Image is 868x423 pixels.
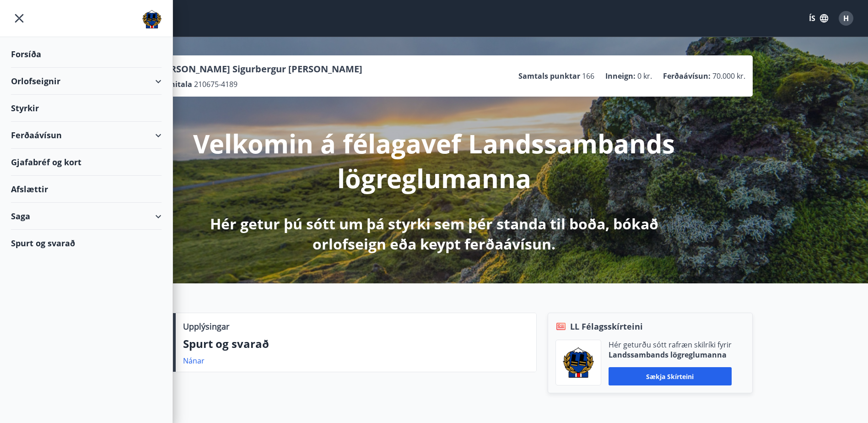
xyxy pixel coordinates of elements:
[609,367,732,385] button: Sækja skírteini
[582,71,594,81] span: 166
[570,320,643,332] span: LL Félagsskírteini
[11,10,27,27] button: menu
[183,336,529,352] p: Spurt og svarað
[605,71,636,81] p: Inneign :
[712,71,745,81] span: 70.000 kr.
[193,126,676,195] p: Velkomin á félagavef Landssambands lögreglumanna
[563,347,594,378] img: 1cqKbADZNYZ4wXUG0EC2JmCwhQh0Y6EN22Kw4FTY.png
[835,7,857,29] button: H
[11,203,162,230] div: Saga
[142,10,162,28] img: union_logo
[11,149,162,176] div: Gjafabréf og kort
[11,95,162,122] div: Styrkir
[11,176,162,203] div: Afslættir
[11,68,162,95] div: Orlofseignir
[804,10,833,27] button: ÍS
[156,79,192,89] p: Kennitala
[518,71,580,81] p: Samtals punktar
[609,340,732,350] p: Hér geturðu sótt rafræn skilríki fyrir
[609,350,732,360] p: Landssambands lögreglumanna
[156,63,362,76] p: [PERSON_NAME] Sigurbergur [PERSON_NAME]
[183,320,229,332] p: Upplýsingar
[183,356,205,366] a: Nánar
[11,41,162,68] div: Forsíða
[843,13,849,23] span: H
[11,122,162,149] div: Ferðaávísun
[194,79,237,89] span: 210675-4189
[11,230,162,256] div: Spurt og svarað
[637,71,652,81] span: 0 kr.
[193,214,676,254] p: Hér getur þú sótt um þá styrki sem þér standa til boða, bókað orlofseign eða keypt ferðaávísun.
[663,71,711,81] p: Ferðaávísun :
